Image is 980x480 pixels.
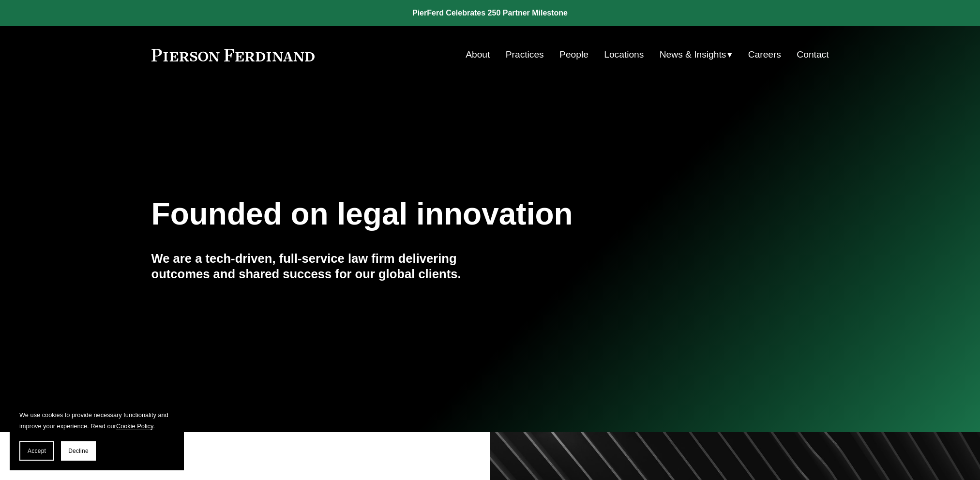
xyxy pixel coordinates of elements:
[10,400,184,470] section: Cookie banner
[28,448,46,454] span: Accept
[660,46,726,63] span: News & Insights
[506,45,544,64] a: Practices
[116,422,153,430] a: Cookie Policy
[151,251,490,282] h4: We are a tech-driven, full-service law firm delivering outcomes and shared success for our global...
[748,45,781,64] a: Careers
[604,45,644,64] a: Locations
[19,409,174,432] p: We use cookies to provide necessary functionality and improve your experience. Read our .
[559,45,588,64] a: People
[68,448,89,454] span: Decline
[151,196,716,232] h1: Founded on legal innovation
[660,45,733,64] a: folder dropdown
[466,45,490,64] a: About
[61,441,96,461] button: Decline
[19,441,54,461] button: Accept
[797,45,829,64] a: Contact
